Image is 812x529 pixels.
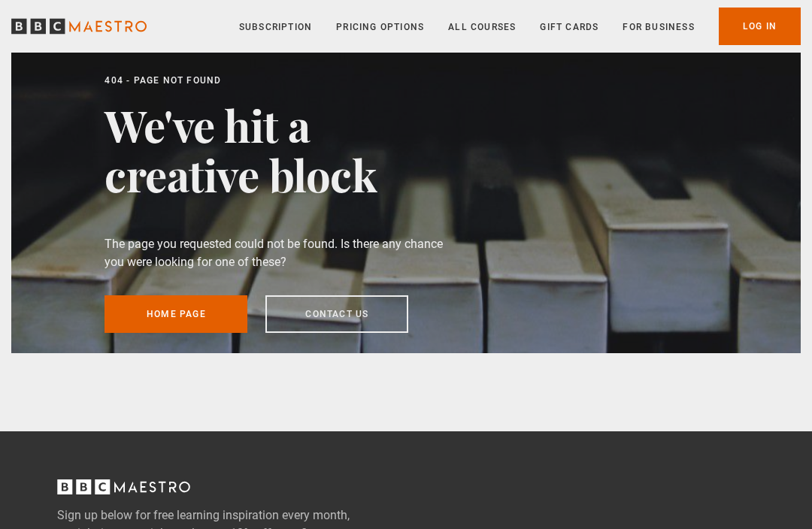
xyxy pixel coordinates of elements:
a: All Courses [448,20,516,35]
a: Gift Cards [540,20,598,35]
nav: Primary [239,8,801,45]
a: Log In [719,8,801,45]
h1: We've hit a creative block [105,100,444,199]
a: For business [623,20,694,35]
a: Subscription [239,20,312,35]
a: Pricing Options [336,20,424,35]
div: 404 - Page Not Found [105,73,444,88]
p: The page you requested could not be found. Is there any chance you were looking for one of these? [105,235,444,271]
a: Contact us [265,295,408,333]
a: BBC Maestro, back to top [57,485,190,499]
svg: BBC Maestro [11,15,147,38]
a: Home page [105,295,247,333]
svg: BBC Maestro, back to top [57,479,190,494]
